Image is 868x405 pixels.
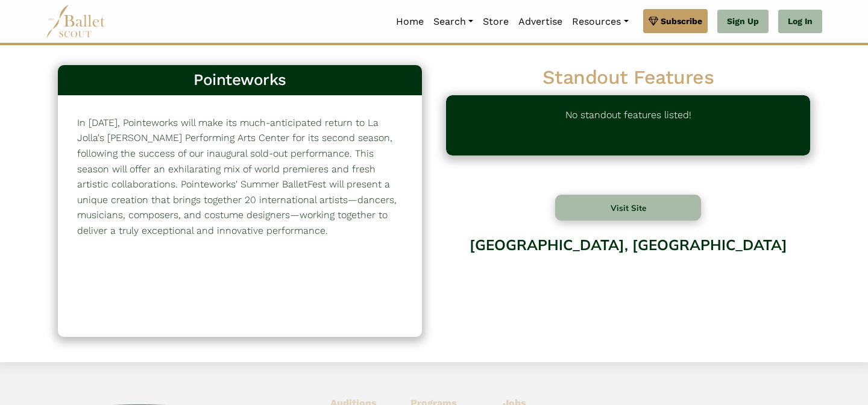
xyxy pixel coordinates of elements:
[429,9,478,34] a: Search
[778,10,822,34] a: Log In
[565,107,691,143] p: No standout features listed!
[446,65,810,90] h2: Standout Features
[391,9,429,34] a: Home
[567,9,633,34] a: Resources
[643,9,708,33] a: Subscribe
[649,14,658,28] img: gem.svg
[514,9,567,34] a: Advertise
[77,115,403,239] p: In [DATE], Pointeworks will make its much-anticipated return to La Jolla's [PERSON_NAME] Performi...
[446,227,810,324] div: [GEOGRAPHIC_DATA], [GEOGRAPHIC_DATA]
[478,9,514,34] a: Store
[661,14,702,28] span: Subscribe
[68,70,412,90] h3: Pointeworks
[555,195,701,221] button: Visit Site
[717,10,769,34] a: Sign Up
